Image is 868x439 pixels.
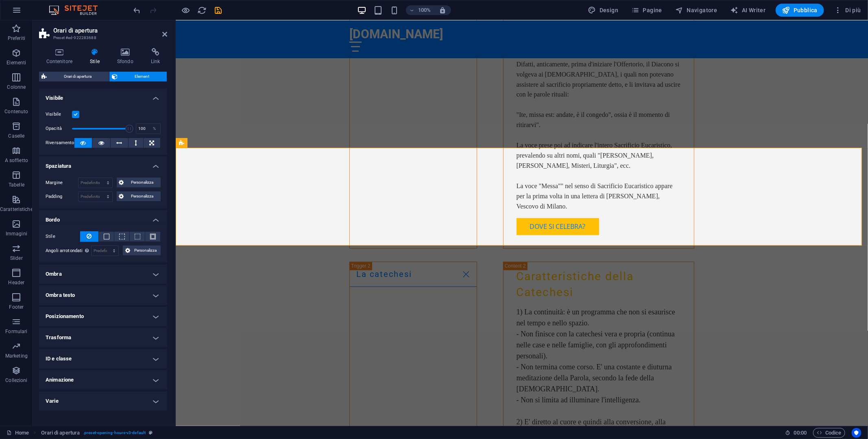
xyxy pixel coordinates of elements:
[8,35,25,42] p: Preferiti
[132,5,142,15] button: undo
[41,428,153,438] nav: breadcrumb
[39,48,83,65] h4: Contenitore
[123,246,161,255] button: Personalizza
[10,255,23,261] p: Slider
[852,428,861,438] button: Usercentrics
[133,6,142,15] i: Annulla: Layout (column -> row) (Ctrl+Z)
[149,124,160,134] div: %
[9,304,24,310] p: Footer
[9,182,24,188] p: Tabelle
[731,6,766,14] span: AI Writer
[83,48,110,65] h4: Stile
[126,178,159,187] span: Personalizza
[7,84,26,90] p: Colonne
[39,156,167,171] h4: Spaziatura
[39,264,167,284] h4: Ombra
[588,6,619,14] span: Design
[6,230,27,237] p: Immagini
[46,110,72,119] label: Visibile
[46,232,80,241] label: Stile
[7,428,29,438] a: Fai clic per annullare la selezione. Doppio clic per aprire le pagine
[49,72,107,81] span: Orari di apertura
[46,126,72,131] label: Opacità
[198,6,207,15] i: Ricarica la pagina
[214,6,223,15] i: Salva (Ctrl+S)
[39,88,167,103] h4: Visibile
[46,138,74,148] label: Riversamento
[5,328,27,335] p: Formulari
[117,178,161,187] button: Personalizza
[39,349,167,369] h4: ID e classe
[197,5,207,15] button: reload
[9,279,25,286] p: Header
[110,48,144,65] h4: Sfondo
[628,4,665,17] button: Pagine
[53,27,167,34] h2: Orari di apertura
[813,428,845,438] button: Codice
[5,353,28,359] p: Marketing
[727,4,769,17] button: AI Writer
[126,191,159,201] span: Personalizza
[776,4,824,17] button: Pubblica
[39,391,167,411] h4: Varie
[83,428,146,438] span: . preset-opening-hours-v3-default
[672,4,720,17] button: Navigatore
[7,59,26,66] p: Elementi
[46,192,78,202] label: Padding
[117,191,161,201] button: Personalizza
[46,246,91,256] label: Angoli arrotondati
[214,5,223,15] button: save
[39,307,167,326] h4: Posizionamento
[5,377,27,384] p: Collezioni
[585,4,622,17] div: Design (Ctrl+Alt+Y)
[149,430,153,435] i: Questo elemento è un preset personalizzabile
[4,108,28,115] p: Contenuto
[39,72,109,81] button: Orari di apertura
[675,6,717,14] span: Navigatore
[41,428,80,438] span: Fai clic per selezionare. Doppio clic per modificare
[133,246,158,255] span: Personalizza
[144,48,167,65] h4: Link
[439,7,447,14] i: Quando ridimensioni, regola automaticamente il livello di zoom in modo che corrisponda al disposi...
[785,428,807,438] h6: Tempo sessione
[406,5,435,15] button: 100%
[39,210,167,225] h4: Bordo
[585,4,622,17] button: Design
[8,133,24,139] p: Caselle
[109,72,167,81] button: Element
[631,6,662,14] span: Pagine
[46,178,78,188] label: Margine
[794,428,807,438] span: 00 00
[39,328,167,347] h4: Trasforma
[47,5,108,15] img: Editor Logo
[120,72,164,81] span: Element
[831,4,864,17] button: Di più
[39,285,167,305] h4: Ombra testo
[418,5,431,15] h6: 100%
[834,6,861,14] span: Di più
[5,157,28,164] p: A soffietto
[817,428,842,438] span: Codice
[800,430,801,436] span: :
[782,6,818,14] span: Pubblica
[53,34,151,42] h3: Preset #ed-922283688
[39,370,167,390] h4: Animazione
